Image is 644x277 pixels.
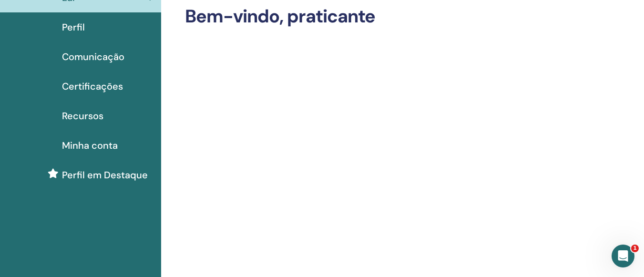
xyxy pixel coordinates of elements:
[62,110,103,122] font: Recursos
[62,51,124,63] font: Comunicação
[185,4,376,28] font: Bem-vindo, praticante
[612,245,634,267] iframe: Chat ao vivo do Intercom
[62,139,118,152] font: Minha conta
[633,245,637,251] font: 1
[62,169,148,181] font: Perfil em Destaque
[62,80,123,92] font: Certificações
[62,21,85,33] font: Perfil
